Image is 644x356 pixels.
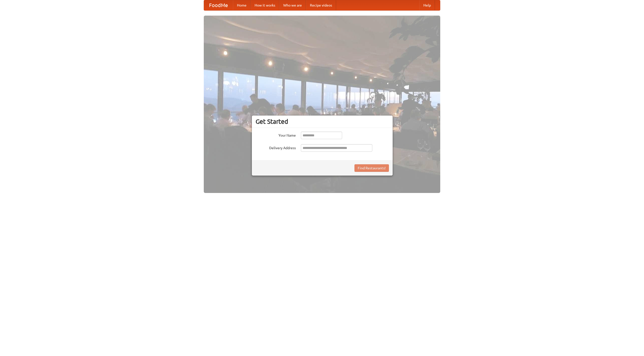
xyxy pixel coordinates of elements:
label: Delivery Address [256,144,296,150]
h3: Get Started [256,118,389,125]
a: Recipe videos [306,0,336,10]
a: Who we are [279,0,306,10]
a: Home [233,0,251,10]
a: Help [419,0,435,10]
button: Find Restaurants! [354,164,389,172]
label: Your Name [256,132,296,138]
a: FoodMe [204,0,233,10]
a: How it works [251,0,279,10]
